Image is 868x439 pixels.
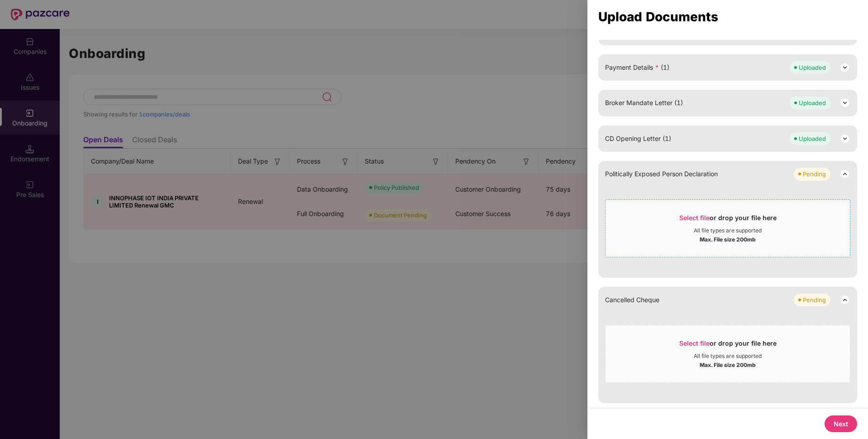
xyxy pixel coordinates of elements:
div: or drop your file here [679,213,777,227]
img: svg+xml;base64,PHN2ZyB3aWR0aD0iMjQiIGhlaWdodD0iMjQiIHZpZXdCb3g9IjAgMCAyNCAyNCIgZmlsbD0ibm9uZSIgeG... [839,294,850,305]
span: Select fileor drop your file hereAll file types are supportedMax. File size 200mb [606,207,850,250]
div: Pending [803,295,826,304]
div: Upload Documents [598,12,857,22]
div: Max. File size 200mb [700,234,756,243]
div: Uploaded [799,63,826,72]
span: CD Opening Letter (1) [605,134,671,144]
img: svg+xml;base64,PHN2ZyB3aWR0aD0iMjQiIGhlaWdodD0iMjQiIHZpZXdCb3g9IjAgMCAyNCAyNCIgZmlsbD0ibm9uZSIgeG... [839,169,850,179]
div: Pending [803,169,826,178]
span: Select file [679,214,710,222]
div: Uploaded [799,134,826,143]
span: Broker Mandate Letter (1) [605,98,683,108]
div: or drop your file here [679,339,777,352]
div: Max. File size 200mb [700,360,756,369]
span: Select file [679,339,710,347]
img: svg+xml;base64,PHN2ZyB3aWR0aD0iMjQiIGhlaWdodD0iMjQiIHZpZXdCb3g9IjAgMCAyNCAyNCIgZmlsbD0ibm9uZSIgeG... [839,97,850,108]
img: svg+xml;base64,PHN2ZyB3aWR0aD0iMjQiIGhlaWdodD0iMjQiIHZpZXdCb3g9IjAgMCAyNCAyNCIgZmlsbD0ibm9uZSIgeG... [839,62,850,73]
img: svg+xml;base64,PHN2ZyB3aWR0aD0iMjQiIGhlaWdodD0iMjQiIHZpZXdCb3g9IjAgMCAyNCAyNCIgZmlsbD0ibm9uZSIgeG... [839,133,850,144]
span: Select fileor drop your file hereAll file types are supportedMax. File size 200mb [606,332,850,376]
div: All file types are supported [694,352,762,360]
div: All file types are supported [694,227,762,234]
span: Payment Details (1) [605,63,669,72]
span: Cancelled Cheque [605,295,659,305]
div: Uploaded [799,98,826,107]
span: Politically Exposed Person Declaration [605,169,718,179]
button: Next [825,415,857,432]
